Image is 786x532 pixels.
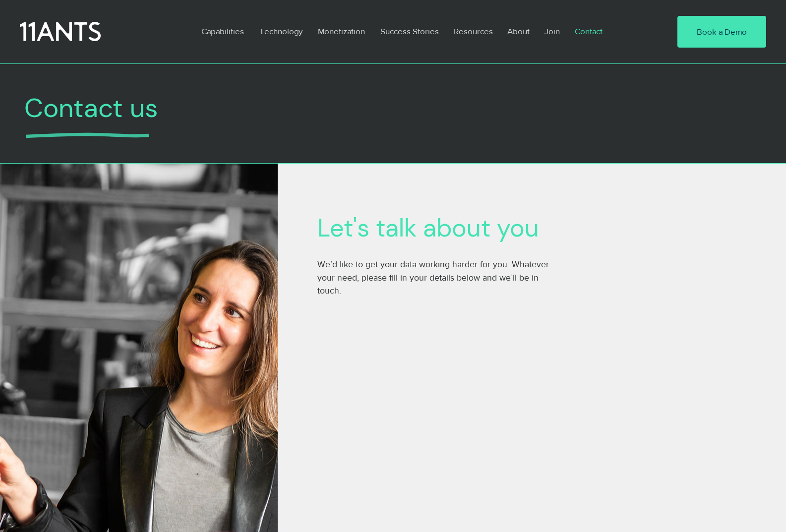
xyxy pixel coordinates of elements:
[194,20,647,43] nav: Site
[697,26,747,38] span: Book a Demo
[373,20,446,43] a: Success Stories
[313,20,370,43] p: Monetization
[570,20,607,43] p: Contact
[537,20,567,43] a: Join
[500,20,537,43] a: About
[449,20,498,43] p: Resources
[446,20,500,43] a: Resources
[567,20,611,43] a: Contact
[317,258,555,297] p: We’d like to get your data working harder for you. Whatever your need, please fill in your detail...
[502,20,535,43] p: About
[317,213,635,243] h2: Let's talk about you
[254,20,307,43] p: Technology
[24,91,158,125] span: Contact us
[194,20,252,43] a: Capabilities
[540,20,565,43] p: Join
[310,20,373,43] a: Monetization
[196,20,249,43] p: Capabilities
[252,20,310,43] a: Technology
[375,20,444,43] p: Success Stories
[677,16,766,48] a: Book a Demo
